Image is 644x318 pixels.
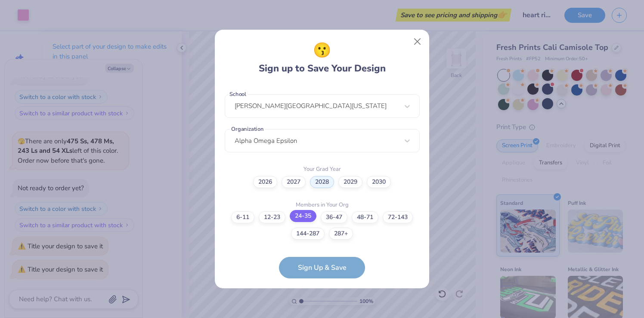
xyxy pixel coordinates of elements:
[296,201,349,210] label: Members in Your Org
[313,40,331,62] span: 😗
[310,176,334,188] label: 2028
[409,34,426,50] button: Close
[291,228,325,240] label: 144-287
[321,211,347,223] label: 36-47
[367,176,391,188] label: 2030
[253,176,277,188] label: 2026
[290,210,316,222] label: 24-35
[229,125,265,133] label: Organization
[329,228,353,240] label: 287+
[282,176,306,188] label: 2027
[228,90,248,99] label: School
[259,211,285,223] label: 12-23
[383,211,413,223] label: 72-143
[231,211,254,223] label: 6-11
[303,165,341,174] label: Your Grad Year
[352,211,378,223] label: 48-71
[259,40,386,76] div: Sign up to Save Your Design
[338,176,362,188] label: 2029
